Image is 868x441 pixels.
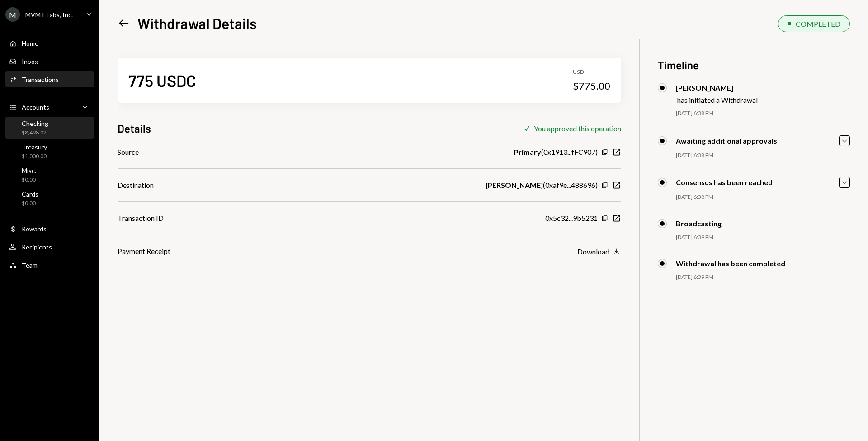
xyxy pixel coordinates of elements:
[118,213,164,224] div: Transaction ID
[22,129,48,137] div: $8,498.02
[118,246,170,257] div: Payment Receipt
[676,234,850,241] div: [DATE] 6:39 PM
[5,257,94,273] a: Team
[545,213,598,224] div: 0x5c32...9b5231
[137,14,257,32] h1: Withdrawal Details
[486,180,598,191] div: ( 0xaf9e...488696 )
[5,71,94,87] a: Transactions
[22,58,38,65] div: Inbox
[25,11,73,19] div: MVMT Labs, Inc.
[573,80,610,92] div: $775.00
[5,7,20,22] div: M
[676,152,850,159] div: [DATE] 6:38 PM
[676,273,850,281] div: [DATE] 6:39 PM
[22,39,38,47] div: Home
[577,247,609,256] div: Download
[22,200,38,207] div: $0.00
[577,247,621,257] button: Download
[676,178,773,187] div: Consensus has been reached
[796,19,840,28] div: COMPLETED
[22,225,47,233] div: Rewards
[118,121,151,136] h3: Details
[676,259,785,268] div: Withdrawal has been completed
[22,103,49,111] div: Accounts
[677,96,758,104] div: has initiated a Withdrawal
[5,239,94,255] a: Recipients
[22,167,36,174] div: Misc.
[5,164,94,186] a: Misc.$0.00
[22,120,48,127] div: Checking
[658,58,850,72] h3: Timeline
[514,147,598,158] div: ( 0x1913...fFC907 )
[22,261,38,269] div: Team
[676,193,850,201] div: [DATE] 6:38 PM
[118,180,154,191] div: Destination
[514,147,541,158] b: Primary
[534,124,621,133] div: You approved this operation
[5,140,94,162] a: Treasury$1,000.00
[5,117,94,139] a: Checking$8,498.02
[676,83,758,92] div: [PERSON_NAME]
[676,136,777,145] div: Awaiting additional approvals
[5,99,94,115] a: Accounts
[5,220,94,237] a: Rewards
[22,153,47,160] div: $1,000.00
[22,190,38,198] div: Cards
[128,70,196,91] div: 775 USDC
[5,187,94,209] a: Cards$0.00
[676,110,850,117] div: [DATE] 6:38 PM
[5,53,94,69] a: Inbox
[22,176,36,184] div: $0.00
[22,143,47,151] div: Treasury
[22,243,52,251] div: Recipients
[5,35,94,51] a: Home
[676,219,722,228] div: Broadcasting
[486,180,543,191] b: [PERSON_NAME]
[573,68,610,76] div: USD
[118,147,139,158] div: Source
[22,76,59,83] div: Transactions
